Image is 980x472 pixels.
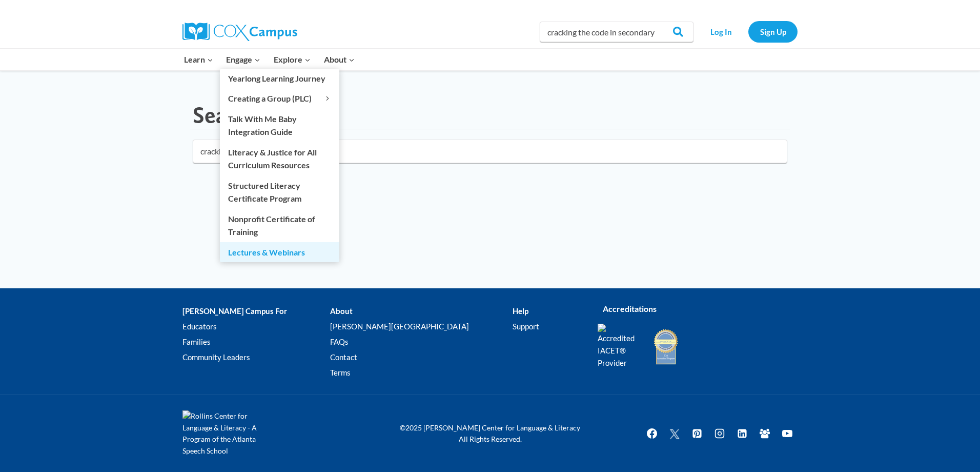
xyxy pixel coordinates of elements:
a: Talk With Me Baby Integration Guide [220,109,339,142]
a: Contact [330,350,512,365]
input: Search Cox Campus [540,22,693,42]
nav: Primary Navigation [177,49,361,70]
a: Literacy & Justice for All Curriculum Resources [220,142,339,175]
a: FAQs [330,335,512,350]
a: Linkedin [732,423,752,444]
img: Accredited IACET® Provider [598,324,641,369]
button: Child menu of Explore [267,49,317,70]
a: Instagram [709,423,730,444]
a: Families [182,335,330,350]
img: IDA Accredited [653,328,679,366]
a: Support [513,319,582,335]
a: Educators [182,319,330,335]
a: Community Leaders [182,350,330,365]
img: Rollins Center for Language & Literacy - A Program of the Atlanta Speech School [182,410,275,457]
a: Facebook Group [754,423,775,444]
a: Terms [330,365,512,381]
img: Twitter X icon white [668,428,681,440]
a: Log In [699,21,743,42]
a: Pinterest [687,423,707,444]
p: ©2025 [PERSON_NAME] Center for Language & Literacy All Rights Reserved. [393,422,587,445]
a: Nonprofit Certificate of Training [220,209,339,242]
strong: Accreditations [603,304,657,313]
input: Search for... [193,140,787,163]
a: Twitter [664,423,685,444]
button: Child menu of About [317,49,361,70]
button: Child menu of Learn [177,49,220,70]
a: Yearlong Learning Journey [220,69,339,88]
nav: Secondary Navigation [699,21,798,42]
h1: Search Results [193,102,334,129]
a: [PERSON_NAME][GEOGRAPHIC_DATA] [330,319,512,335]
a: Facebook [642,423,662,444]
button: Child menu of Creating a Group (PLC) [220,89,339,108]
a: YouTube [777,423,798,444]
a: Sign Up [748,21,798,42]
a: Structured Literacy Certificate Program [220,175,339,208]
img: Cox Campus [182,23,297,41]
button: Child menu of Engage [220,49,268,70]
a: Lectures & Webinars [220,242,339,262]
